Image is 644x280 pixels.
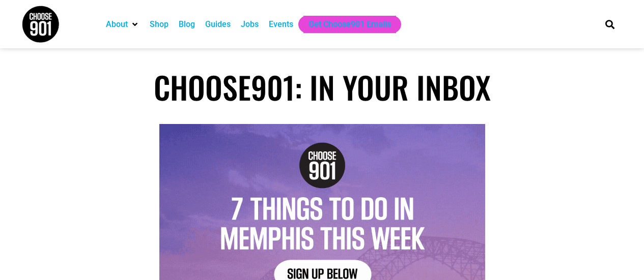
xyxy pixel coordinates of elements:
nav: Main nav [101,16,587,33]
div: Search [601,16,618,33]
a: Get Choose901 Emails [309,18,391,30]
a: Events [269,18,293,30]
a: Jobs [241,18,259,30]
div: About [101,16,145,33]
h1: Choose901: In Your Inbox [22,69,623,105]
a: About [106,18,128,30]
a: Shop [150,18,169,30]
a: Blog [179,18,195,30]
a: Guides [205,18,231,30]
